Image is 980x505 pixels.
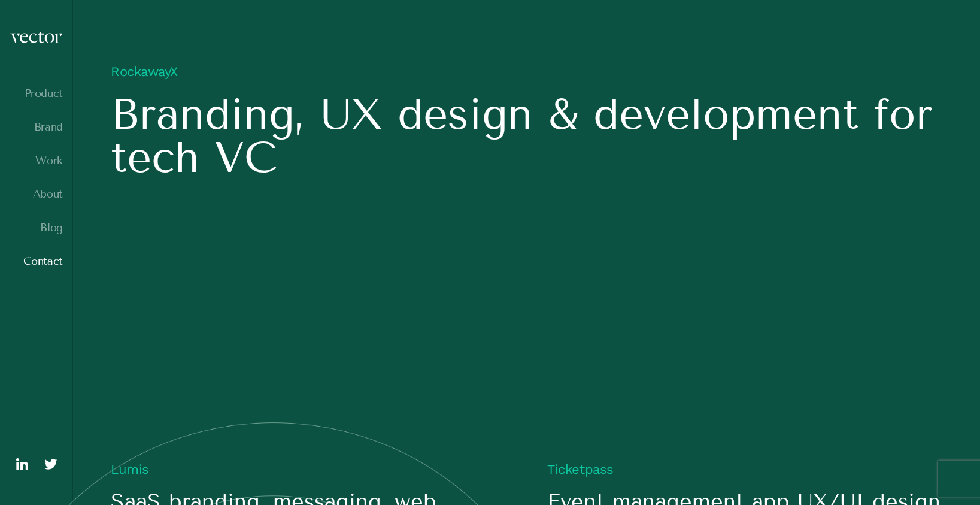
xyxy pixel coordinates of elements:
a: Contact [10,255,63,267]
h6: Ticketpass [547,463,942,476]
a: Brand [10,121,63,133]
a: About [10,188,63,200]
h6: RockawayX [111,65,942,78]
h5: Branding, UX design & development for tech VC [111,93,942,179]
a: Blog [10,222,63,234]
h6: Lumis [111,463,506,476]
a: Work [10,155,63,167]
a: Product [10,87,63,99]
